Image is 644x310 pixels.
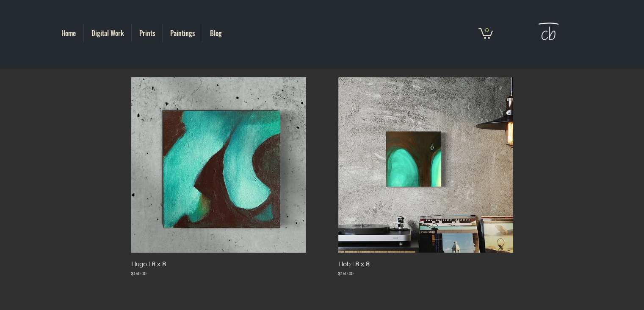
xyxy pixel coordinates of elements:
[338,77,513,277] div: Hob | 8 x 8 gallery
[166,24,199,42] p: Paintings
[338,259,370,269] p: Hob | 8 x 8
[338,259,513,277] a: Hob | 8 x 8$150.00
[534,17,561,49] img: Cat Brooks Logo
[87,24,128,42] p: Digital Work
[57,24,80,42] p: Home
[485,26,489,34] text: 0
[163,24,202,42] a: Paintings
[131,77,306,277] div: Hugo | 8 x 8 gallery
[53,24,83,42] a: Home
[206,24,226,42] p: Blog
[132,24,162,42] a: Prints
[53,24,229,42] nav: Site
[202,24,229,42] a: Blog
[338,271,354,277] span: $150.00
[131,259,166,269] p: Hugo | 8 x 8
[478,27,493,39] a: Cart with 0 items
[84,24,131,42] a: Digital Work
[135,24,159,42] p: Prints
[131,271,146,277] span: $150.00
[131,259,306,277] a: Hugo | 8 x 8$150.00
